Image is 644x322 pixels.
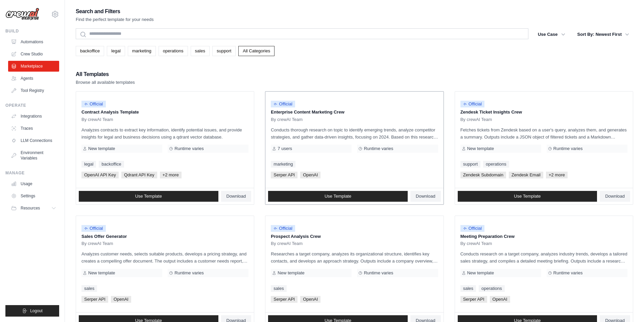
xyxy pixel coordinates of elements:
[8,203,59,214] button: Resources
[271,250,438,265] p: Researches a target company, analyzes its organizational structure, identifies key contacts, and ...
[600,191,630,202] a: Download
[81,101,106,107] span: Official
[212,46,236,56] a: support
[8,73,59,84] a: Agents
[271,161,295,168] a: marketing
[174,146,204,151] span: Runtime varies
[490,296,510,303] span: OpenAI
[221,191,252,202] a: Download
[460,296,487,303] span: Serper API
[5,170,59,176] div: Manage
[605,194,625,199] span: Download
[8,61,59,72] a: Marketplace
[460,126,627,141] p: Fetches tickets from Zendesk based on a user's query, analyzes them, and generates a summary. Out...
[271,296,297,303] span: Serper API
[111,296,131,303] span: OpenAI
[81,233,248,240] p: Sales Offer Generator
[81,225,106,232] span: Official
[553,270,583,276] span: Runtime varies
[81,250,248,265] p: Analyzes customer needs, selects suitable products, develops a pricing strategy, and creates a co...
[271,117,303,122] span: By crewAI Team
[81,172,119,178] span: OpenAI API Key
[5,8,39,21] img: Logo
[128,46,156,56] a: marketing
[514,194,541,199] span: Use Template
[81,126,248,141] p: Analyzes contracts to extract key information, identify potential issues, and provide insights fo...
[8,111,59,122] a: Integrations
[30,308,43,314] span: Logout
[458,191,597,202] a: Use Template
[479,285,505,292] a: operations
[81,109,248,116] p: Contract Analysis Template
[88,146,115,151] span: New template
[271,126,438,141] p: Conducts thorough research on topic to identify emerging trends, analyze competitor strategies, a...
[121,172,157,178] span: Qdrant API Key
[5,103,59,108] div: Operate
[410,191,441,202] a: Download
[79,191,218,202] a: Use Template
[88,270,115,276] span: New template
[8,85,59,96] a: Tool Registry
[76,7,154,16] h2: Search and Filters
[8,147,59,164] a: Environment Variables
[81,161,96,168] a: legal
[21,205,40,211] span: Resources
[460,117,492,122] span: By crewAI Team
[364,270,393,276] span: Runtime varies
[300,172,320,178] span: OpenAI
[81,241,113,246] span: By crewAI Team
[278,270,304,276] span: New template
[271,172,297,178] span: Serper API
[271,241,303,246] span: By crewAI Team
[271,233,438,240] p: Prospect Analysis Crew
[460,241,492,246] span: By crewAI Team
[271,101,295,107] span: Official
[5,305,59,317] button: Logout
[271,109,438,116] p: Enterprise Content Marketing Crew
[238,46,275,56] a: All Categories
[268,191,408,202] a: Use Template
[81,296,108,303] span: Serper API
[8,123,59,134] a: Traces
[8,49,59,59] a: Crew Studio
[76,70,135,79] h2: All Templates
[99,161,124,168] a: backoffice
[460,285,476,292] a: sales
[416,194,435,199] span: Download
[325,194,351,199] span: Use Template
[534,28,569,41] button: Use Case
[226,194,246,199] span: Download
[81,117,113,122] span: By crewAI Team
[76,79,135,86] p: Browse all available templates
[8,178,59,189] a: Usage
[460,161,480,168] a: support
[159,46,188,56] a: operations
[300,296,320,303] span: OpenAI
[160,172,182,178] span: +2 more
[81,285,97,292] a: sales
[107,46,125,56] a: legal
[8,36,59,47] a: Automations
[460,172,506,178] span: Zendesk Subdomain
[460,109,627,116] p: Zendesk Ticket Insights Crew
[467,146,494,151] span: New template
[460,250,627,265] p: Conducts research on a target company, analyzes industry trends, develops a tailored sales strate...
[76,46,104,56] a: backoffice
[467,270,494,276] span: New template
[573,28,633,41] button: Sort By: Newest First
[5,28,59,34] div: Build
[509,172,543,178] span: Zendesk Email
[483,161,509,168] a: operations
[8,135,59,146] a: LLM Connections
[546,172,568,178] span: +2 more
[174,270,204,276] span: Runtime varies
[271,225,295,232] span: Official
[460,233,627,240] p: Meeting Preparation Crew
[278,146,292,151] span: 7 users
[191,46,210,56] a: sales
[271,285,286,292] a: sales
[364,146,393,151] span: Runtime varies
[460,101,485,107] span: Official
[553,146,583,151] span: Runtime varies
[76,16,154,23] p: Find the perfect template for your needs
